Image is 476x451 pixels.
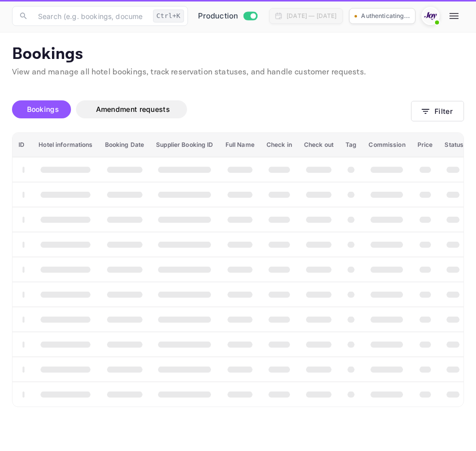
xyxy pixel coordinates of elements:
input: Search (e.g. bookings, documentation) [32,6,149,26]
div: [DATE] — [DATE] [286,11,336,20]
th: Booking Date [99,133,150,157]
div: Ctrl+K [153,9,184,22]
th: Tag [339,133,362,157]
div: account-settings tabs [12,100,411,118]
button: Filter [411,101,464,121]
th: Check in [260,133,298,157]
th: Hotel informations [32,133,98,157]
div: Switch to Sandbox mode [194,10,261,22]
img: With Joy [422,8,438,24]
th: ID [12,133,32,157]
span: Bookings [27,105,59,113]
table: booking table [12,133,469,407]
p: View and manage all hotel bookings, track reservation statuses, and handle customer requests. [12,66,464,78]
th: Commission [362,133,411,157]
p: Bookings [12,44,464,64]
p: Authenticating... [361,11,410,20]
span: Amendment requests [96,105,170,113]
th: Status [438,133,469,157]
th: Full Name [219,133,260,157]
th: Price [411,133,439,157]
span: Production [198,10,238,22]
th: Supplier Booking ID [150,133,219,157]
th: Check out [298,133,339,157]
